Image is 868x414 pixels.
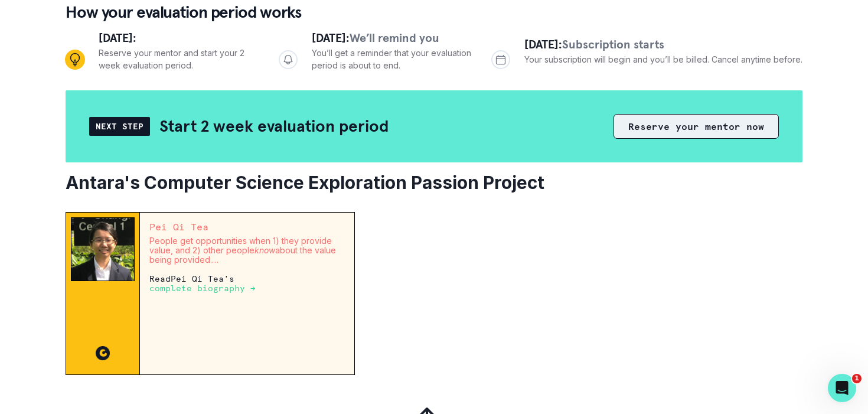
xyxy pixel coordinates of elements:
img: CC image [96,346,110,360]
p: You’ll get a reminder that your evaluation period is about to end. [312,47,473,71]
div: Next Step [89,117,150,136]
span: 1 [852,374,862,383]
p: complete biography → [149,283,256,293]
p: Reserve your mentor and start your 2 week evaluation period. [99,47,260,71]
div: Progress [66,29,802,90]
button: Reserve your mentor now [614,114,779,139]
h2: Start 2 week evaluation period [159,116,389,136]
iframe: Intercom live chat [828,374,856,402]
span: [DATE]: [99,30,136,45]
h2: Antara's Computer Science Exploration Passion Project [66,172,802,193]
span: We’ll remind you [350,30,439,45]
p: How your evaluation period works [66,1,802,24]
img: Mentor Image [71,217,135,281]
span: Subscription starts [562,37,664,52]
p: People get opportunities when 1) they provide value, and 2) other people about the value being pr... [149,236,345,265]
p: Your subscription will begin and you’ll be billed. Cancel anytime before. [524,53,802,66]
a: complete biography → [149,283,256,293]
p: Read Pei Qi Tea 's [149,274,345,293]
span: [DATE]: [524,37,562,52]
p: Pei Qi Tea [149,222,345,232]
em: know [254,245,275,255]
span: [DATE]: [312,30,350,45]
